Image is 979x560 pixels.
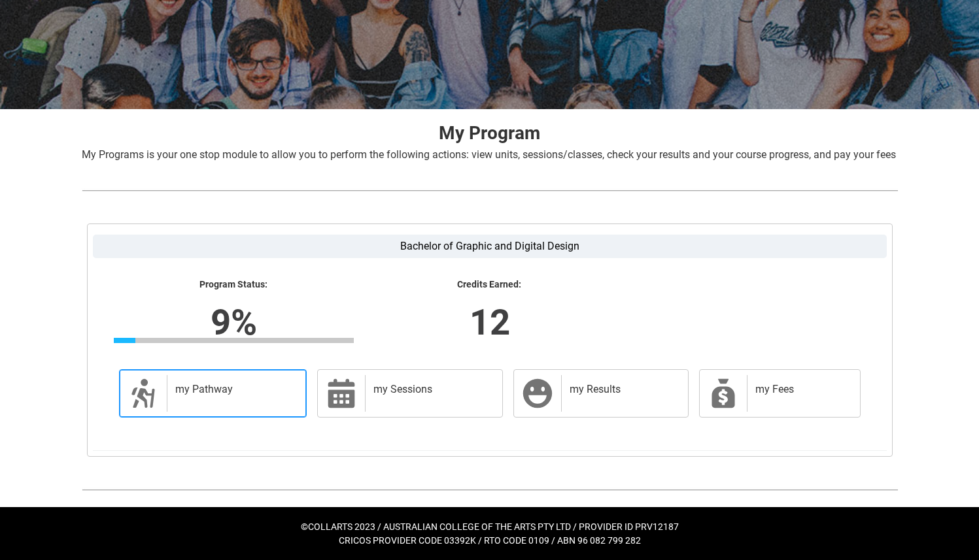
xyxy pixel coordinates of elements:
lightning-formatted-text: Credits Earned: [369,279,610,291]
lightning-formatted-number: 12 [285,295,693,349]
span: My Programs is your one stop module to allow you to perform the following actions: view units, se... [82,148,896,161]
span: Description of icon when needed [128,378,159,409]
h2: my Results [570,383,674,396]
img: REDU_GREY_LINE [82,483,898,497]
a: my Sessions [317,369,503,418]
label: Bachelor of Graphic and Digital Design [93,235,887,258]
lightning-formatted-number: 9% [29,295,438,349]
a: my Fees [699,369,861,418]
strong: My Program [439,122,540,144]
h2: my Pathway [175,383,294,396]
a: my Pathway [119,369,307,418]
span: My Payments [708,378,739,409]
h2: my Fees [755,383,847,396]
a: my Results [513,369,688,418]
lightning-formatted-text: Program Status: [114,279,354,291]
img: REDU_GREY_LINE [82,184,898,197]
div: Progress Bar [114,338,354,343]
h2: my Sessions [373,383,489,396]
